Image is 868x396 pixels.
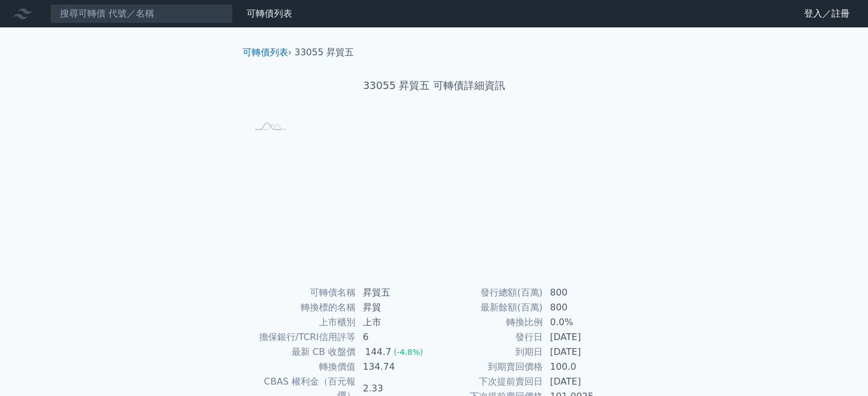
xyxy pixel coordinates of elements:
[543,330,621,345] td: [DATE]
[434,345,543,359] td: 到期日
[247,330,356,345] td: 擔保銀行/TCRI信用評等
[434,315,543,330] td: 轉換比例
[543,300,621,315] td: 800
[434,359,543,374] td: 到期賣回價格
[434,374,543,389] td: 下次提前賣回日
[543,345,621,359] td: [DATE]
[247,285,356,300] td: 可轉債名稱
[434,330,543,345] td: 發行日
[543,359,621,374] td: 100.0
[247,8,292,19] a: 可轉債列表
[294,46,354,59] li: 33055 昇貿五
[434,300,543,315] td: 最新餘額(百萬)
[243,47,288,58] a: 可轉債列表
[356,300,434,315] td: 昇貿
[543,285,621,300] td: 800
[356,330,434,345] td: 6
[247,300,356,315] td: 轉換標的名稱
[247,359,356,374] td: 轉換價值
[356,315,434,330] td: 上市
[243,46,292,59] li: ›
[247,315,356,330] td: 上市櫃別
[356,285,434,300] td: 昇貿五
[394,347,423,357] span: (-4.8%)
[434,285,543,300] td: 發行總額(百萬)
[795,5,859,23] a: 登入／註冊
[543,315,621,330] td: 0.0%
[233,78,635,94] h1: 33055 昇貿五 可轉債詳細資訊
[363,345,394,359] div: 144.7
[356,359,434,374] td: 134.74
[247,345,356,359] td: 最新 CB 收盤價
[50,4,233,23] input: 搜尋可轉債 代號／名稱
[543,374,621,389] td: [DATE]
